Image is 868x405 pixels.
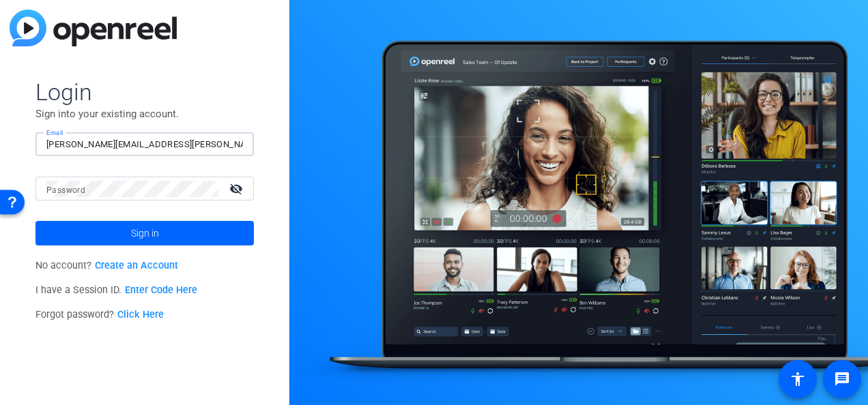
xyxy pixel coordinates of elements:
mat-label: Email [46,129,63,136]
mat-label: Password [46,185,85,195]
span: Forgot password? [35,309,164,320]
img: blue-gradient.svg [10,10,177,46]
mat-icon: visibility_off [221,179,254,198]
p: Sign into your existing account. [35,106,254,121]
button: Sign in [35,221,254,245]
span: I have a Session ID. [35,284,197,296]
mat-icon: message [834,371,850,387]
span: No account? [35,260,178,271]
a: Create an Account [95,260,178,271]
a: Enter Code Here [125,284,197,296]
a: Click Here [117,309,164,320]
span: Sign in [131,216,159,250]
input: Enter Email Address [46,136,243,153]
mat-icon: accessibility [790,371,806,387]
span: Login [35,78,254,106]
